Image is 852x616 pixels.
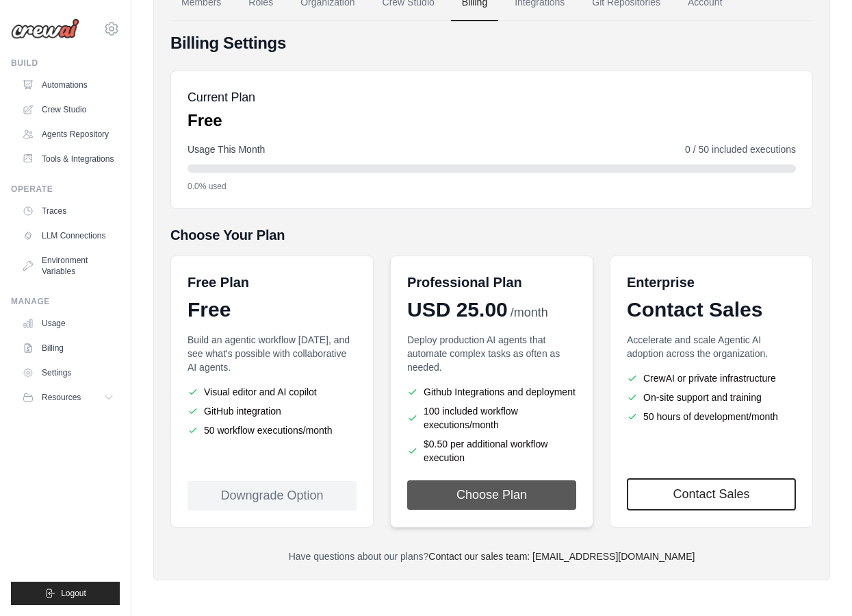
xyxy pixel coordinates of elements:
span: Usage This Month [188,143,265,156]
span: Logout [61,588,86,599]
h6: Professional Plan [407,273,522,292]
a: Usage [16,312,120,334]
a: Agents Repository [16,123,120,145]
h6: Free Plan [188,273,249,292]
h6: Enterprise [627,273,796,292]
span: 0.0% used [188,181,227,192]
span: 0 / 50 included executions [685,143,796,156]
span: USD 25.00 [407,297,508,322]
li: 50 hours of development/month [627,410,796,423]
button: Choose Plan [407,480,576,510]
li: CrewAI or private infrastructure [627,371,796,385]
span: Resources [42,392,81,403]
p: Accelerate and scale Agentic AI adoption across the organization. [627,333,796,360]
div: Free [188,297,357,322]
li: $0.50 per additional workflow execution [407,437,576,465]
p: Deploy production AI agents that automate complex tasks as often as needed. [407,333,576,374]
a: Billing [16,337,120,359]
h4: Billing Settings [170,32,813,54]
li: GitHub integration [188,404,357,418]
a: Tools & Integrations [16,148,120,170]
a: Crew Studio [16,99,120,121]
div: Manage [11,296,120,307]
a: Traces [16,200,120,222]
div: Downgrade Option [188,481,357,510]
li: On-site support and training [627,391,796,404]
li: Github Integrations and deployment [407,385,576,399]
button: Resources [16,386,120,408]
a: Automations [16,74,120,96]
img: Logo [11,19,79,39]
span: /month [511,304,548,322]
a: Settings [16,362,120,384]
div: Build [11,58,120,69]
p: Have questions about our plans? [170,550,813,563]
li: Visual editor and AI copilot [188,385,357,399]
li: 50 workflow executions/month [188,423,357,437]
div: Contact Sales [627,297,796,322]
h5: Choose Your Plan [170,225,813,245]
a: Contact Sales [627,478,796,510]
li: 100 included workflow executions/month [407,404,576,432]
button: Logout [11,582,120,605]
div: Operate [11,184,120,195]
h5: Current Plan [188,88,255,107]
a: LLM Connections [16,225,120,247]
p: Build an agentic workflow [DATE], and see what's possible with collaborative AI agents. [188,333,357,374]
p: Free [188,110,255,132]
a: Contact our sales team: [EMAIL_ADDRESS][DOMAIN_NAME] [428,551,695,562]
a: Environment Variables [16,249,120,282]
